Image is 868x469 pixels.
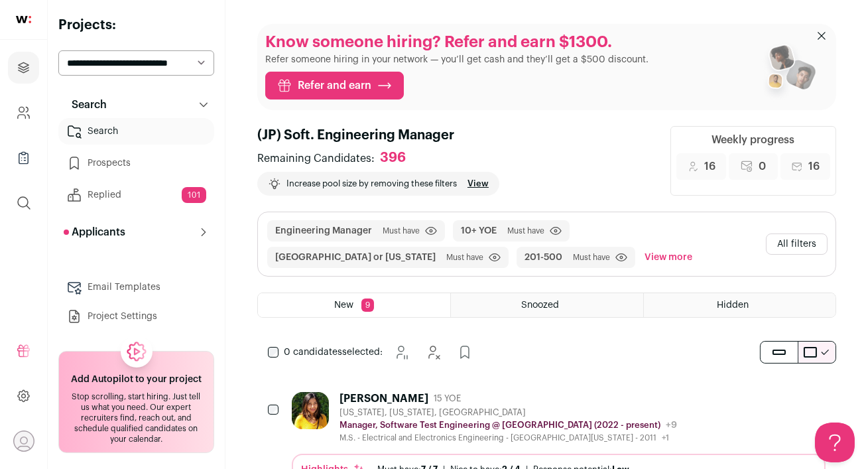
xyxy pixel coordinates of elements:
[64,224,125,240] p: Applicants
[265,53,649,66] p: Refer someone hiring in your network — you’ll get cash and they’ll get a $500 discount.
[666,421,677,430] span: +9
[446,252,483,263] span: Must have
[58,16,214,34] h2: Projects:
[275,251,436,264] button: [GEOGRAPHIC_DATA] or [US_STATE]
[340,407,677,418] div: [US_STATE], [US_STATE], [GEOGRAPHIC_DATA]
[182,187,206,203] span: 101
[507,226,544,236] span: Must have
[340,420,660,431] p: Manager, Software Test Engineering @ [GEOGRAPHIC_DATA] (2022 - present)
[58,92,214,118] button: Search
[16,16,31,23] img: wellfound-shorthand-0d5821cbd27db2630d0214b213865d53afaa358527fdda9d0ea32b1df1b89c2c.svg
[58,182,214,208] a: Replied101
[766,234,828,255] button: All filters
[452,339,478,366] button: Add to Prospects
[275,224,372,237] button: Engineering Manager
[759,39,818,103] img: referral_people_group_2-7c1ec42c15280f3369c0665c33c00ed472fd7f6af9dd0ec46c364f9a93ccf9a4.png
[334,301,353,310] span: New
[58,274,214,301] a: Email Templates
[8,52,39,84] a: Projects
[383,226,420,236] span: Must have
[58,118,214,145] a: Search
[380,150,406,167] div: 396
[388,339,414,366] button: Snooze
[257,151,375,167] span: Remaining Candidates:
[58,150,214,176] a: Prospects
[525,251,562,264] button: 201-500
[467,178,489,189] a: View
[461,224,497,237] button: 10+ YOE
[257,126,654,145] h1: (JP) Soft. Engineering Manager
[58,219,214,245] button: Applicants
[573,252,610,263] span: Must have
[8,97,39,129] a: Company and ATS Settings
[815,423,855,462] iframe: Help Scout Beacon - Open
[808,159,820,174] span: 16
[265,72,404,100] a: Refer and earn
[759,159,766,174] span: 0
[361,299,374,312] span: 9
[644,293,836,317] a: Hidden
[67,391,206,444] div: Stop scrolling, start hiring. Just tell us what you need. Our expert recruiters find, reach out, ...
[717,301,749,310] span: Hidden
[521,301,559,310] span: Snoozed
[286,178,457,189] p: Increase pool size by removing these filters
[704,159,715,174] span: 16
[434,393,461,404] span: 15 YOE
[71,373,202,386] h2: Add Autopilot to your project
[58,303,214,330] a: Project Settings
[662,434,669,442] span: +1
[284,348,342,357] span: 0 candidates
[451,293,643,317] a: Snoozed
[642,247,695,268] button: View more
[13,431,34,452] button: Open dropdown
[284,346,383,359] span: selected:
[58,351,214,453] a: Add Autopilot to your project Stop scrolling, start hiring. Just tell us what you need. Our exper...
[340,433,677,443] div: M.S. - Electrical and Electronics Engineering - [GEOGRAPHIC_DATA][US_STATE] - 2011
[265,32,649,53] p: Know someone hiring? Refer and earn $1300.
[64,97,107,113] p: Search
[292,392,329,429] img: 80692bc0655eae712258560d63f736e4c4ea1e613ac3cc419cd13cceeb47e27e
[8,142,39,174] a: Company Lists
[712,132,794,148] div: Weekly progress
[420,339,446,366] button: Hide
[340,392,428,405] div: [PERSON_NAME]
